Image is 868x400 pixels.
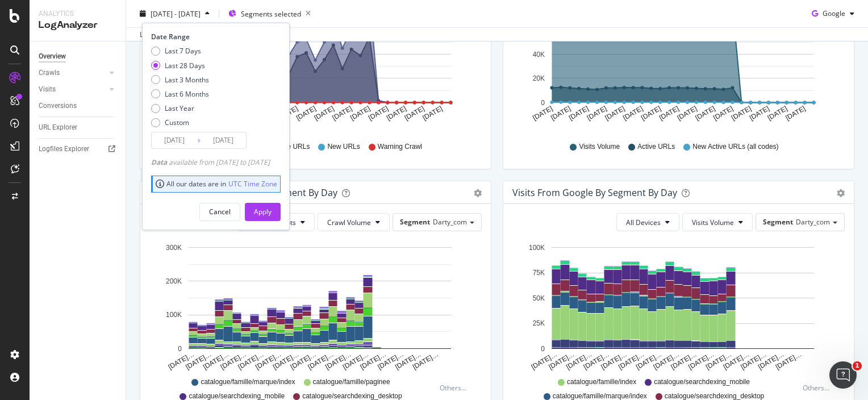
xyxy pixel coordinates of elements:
[151,46,209,56] div: Last 7 Days
[567,377,636,387] span: catalogue/famille/index
[151,60,209,70] div: Last 28 Days
[39,9,116,19] div: Analytics
[166,311,182,319] text: 100K
[682,213,753,231] button: Visits Volume
[421,105,444,122] text: [DATE]
[654,377,750,387] span: catalogue/searchdexing_mobile
[39,143,118,155] a: Logfiles Explorer
[151,103,209,113] div: Last Year
[512,240,841,372] svg: A chart.
[533,269,545,277] text: 75K
[403,105,426,122] text: [DATE]
[579,142,620,152] span: Visits Volume
[151,32,278,41] div: Date Range
[228,179,277,189] a: UTC Time Zone
[766,105,789,122] text: [DATE]
[39,67,60,79] div: Crawls
[796,217,830,227] span: Darty_com
[295,105,318,122] text: [DATE]
[331,105,354,122] text: [DATE]
[245,202,281,220] button: Apply
[318,213,390,231] button: Crawl Volume
[541,345,545,353] text: 0
[149,240,478,372] svg: A chart.
[39,84,56,95] div: Visits
[151,157,169,167] span: Data
[327,218,371,227] span: Crawl Volume
[658,105,681,122] text: [DATE]
[621,105,644,122] text: [DATE]
[367,105,390,122] text: [DATE]
[166,277,182,285] text: 200K
[640,105,662,122] text: [DATE]
[201,132,246,148] input: End Date
[151,118,209,127] div: Custom
[586,105,608,122] text: [DATE]
[512,187,677,198] div: Visits from Google By Segment By Day
[763,217,793,227] span: Segment
[135,5,214,23] button: [DATE] - [DATE]
[151,74,209,84] div: Last 3 Months
[166,244,182,252] text: 300K
[178,345,182,353] text: 0
[151,89,209,99] div: Last 6 Months
[165,46,201,56] div: Last 7 Days
[165,103,194,113] div: Last Year
[165,89,209,99] div: Last 6 Months
[823,9,845,18] span: Google
[39,67,106,79] a: Crawls
[254,207,272,216] div: Apply
[637,142,675,152] span: Active URLs
[748,105,771,122] text: [DATE]
[140,30,202,40] div: Last update
[837,189,845,197] div: gear
[39,19,116,32] div: LogAnalyzer
[201,377,295,387] span: catalogue/famille/marque/index
[165,60,205,70] div: Last 28 Days
[533,51,545,59] text: 40K
[165,74,209,84] div: Last 3 Months
[730,105,753,122] text: [DATE]
[533,74,545,82] text: 20K
[529,244,545,252] text: 100K
[313,105,336,122] text: [DATE]
[39,51,118,63] a: Overview
[440,383,471,393] div: Others...
[39,84,106,95] a: Visits
[327,142,360,152] span: New URLs
[531,105,554,122] text: [DATE]
[807,5,859,23] button: Google
[549,105,572,122] text: [DATE]
[39,143,89,155] div: Logfiles Explorer
[151,157,270,167] div: available from [DATE] to [DATE]
[400,217,430,227] span: Segment
[784,105,807,122] text: [DATE]
[829,361,857,389] iframe: Intercom live chat
[151,9,201,18] span: [DATE] - [DATE]
[39,51,66,63] div: Overview
[241,9,301,18] span: Segments selected
[692,218,734,227] span: Visits Volume
[378,142,422,152] span: Warning Crawl
[541,99,545,107] text: 0
[567,105,590,122] text: [DATE]
[224,5,315,23] button: Segments selected
[39,100,118,112] a: Conversions
[712,105,735,122] text: [DATE]
[313,377,390,387] span: catalogue/famille/paginee
[165,118,189,127] div: Custom
[349,105,372,122] text: [DATE]
[156,179,277,189] div: All our dates are in
[626,218,661,227] span: All Devices
[604,105,627,122] text: [DATE]
[152,132,197,148] input: Start Date
[616,213,679,231] button: All Devices
[853,361,862,370] span: 1
[199,202,240,220] button: Cancel
[385,105,408,122] text: [DATE]
[474,189,482,197] div: gear
[533,319,545,327] text: 25K
[676,105,699,122] text: [DATE]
